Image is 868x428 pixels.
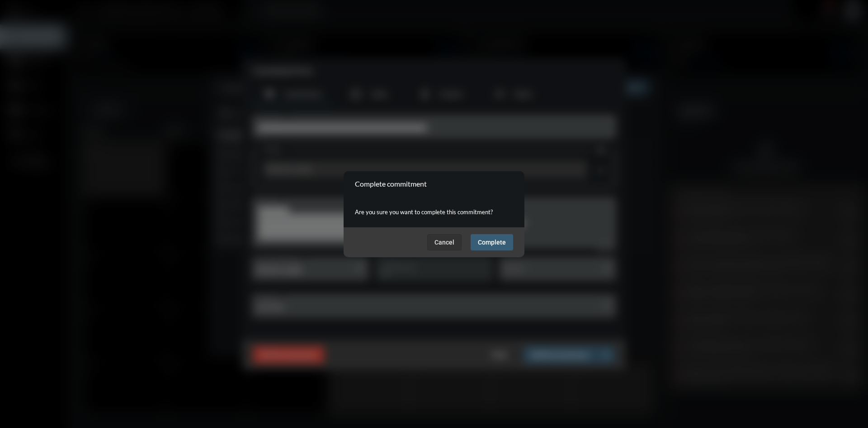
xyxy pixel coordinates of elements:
span: Cancel [434,239,454,246]
button: Complete [471,234,513,250]
button: Cancel [427,234,462,250]
h2: Complete commitment [355,179,427,188]
p: Are you sure you want to complete this commitment? [355,206,513,218]
span: Complete [478,239,506,246]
